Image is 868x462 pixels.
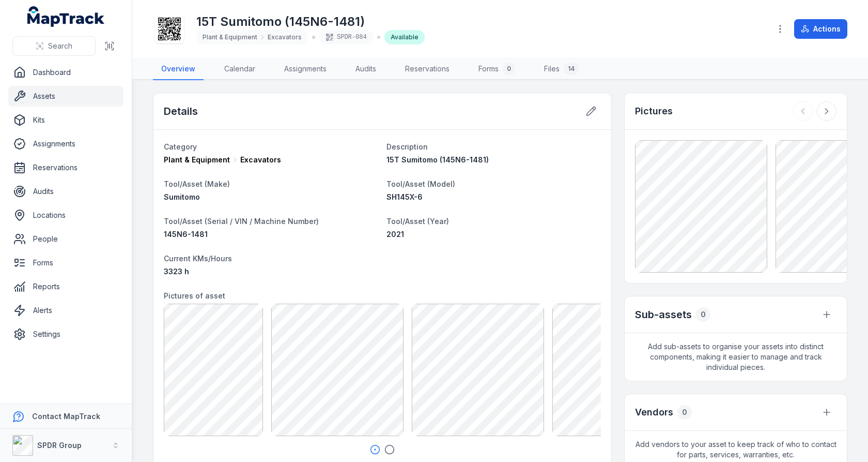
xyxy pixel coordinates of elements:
span: Excavators [240,155,281,165]
button: Search [12,36,96,56]
div: SPDR-084 [319,30,373,44]
span: Search [48,41,72,51]
a: Kits [8,110,123,130]
span: 2021 [386,230,404,239]
span: Category [164,142,197,151]
a: MapTrack [27,6,105,27]
a: Overview [153,58,204,80]
div: 14 [564,63,579,75]
span: 145N6-1481 [164,230,208,239]
span: 3323 h [164,267,189,276]
span: Tool/Asset (Serial / VIN / Machine Number) [164,217,319,226]
a: Dashboard [8,62,123,83]
a: Assets [8,86,123,107]
a: Calendar [216,58,263,80]
a: Locations [8,205,123,226]
a: Reservations [397,58,458,80]
h1: 15T Sumitomo (145N6-1481) [196,13,425,30]
strong: SPDR Group [37,441,82,450]
span: Current KMs/Hours [164,254,232,263]
div: 0 [503,63,515,75]
h3: Pictures [635,104,673,118]
div: 0 [696,307,710,322]
a: Reservations [8,157,123,178]
span: Tool/Asset (Year) [386,217,449,226]
span: Tool/Asset (Model) [386,180,455,188]
span: Tool/Asset (Make) [164,180,230,188]
a: Assignments [8,133,123,154]
span: Description [386,142,428,151]
span: Excavators [268,33,302,41]
h2: Sub-assets [635,307,692,322]
strong: Contact MapTrack [32,412,100,421]
span: 15T Sumitomo (145N6-1481) [386,155,489,164]
h2: Details [164,104,198,118]
span: Plant & Equipment [164,155,230,165]
span: Sumitomo [164,192,200,201]
button: Actions [794,19,847,39]
a: Assignments [276,58,335,80]
span: SH145X-6 [386,192,423,201]
h3: Vendors [635,405,673,420]
div: Available [384,30,425,44]
a: Settings [8,324,123,345]
span: Pictures of asset [164,291,225,300]
a: Forms0 [470,58,523,80]
span: Plant & Equipment [203,33,257,41]
div: 0 [677,405,692,420]
span: Add sub-assets to organise your assets into distinct components, making it easier to manage and t... [625,333,847,381]
a: Reports [8,276,123,297]
a: Files14 [536,58,587,80]
a: People [8,229,123,249]
a: Audits [8,181,123,202]
a: Forms [8,252,123,273]
a: Alerts [8,300,123,321]
a: Audits [347,58,384,80]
